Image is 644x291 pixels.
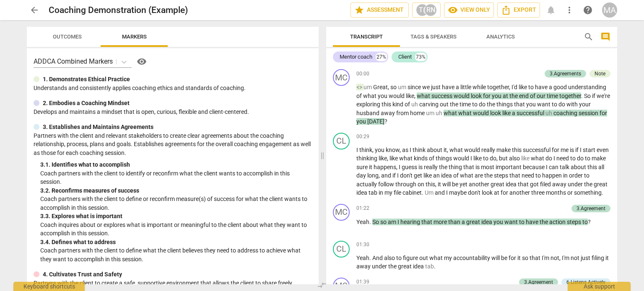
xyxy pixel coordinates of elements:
[558,101,566,108] span: do
[34,108,312,116] p: Develops and maintains a mindset that is open, curious, flexible and client-centered.
[497,3,540,18] button: Export
[340,53,372,61] div: Mentor coach
[369,189,379,196] span: tab
[435,181,438,188] span: ,
[363,93,378,99] span: what
[380,219,388,225] span: so
[369,164,374,170] span: it
[491,181,506,188] span: great
[540,219,549,225] span: the
[550,70,581,77] div: 3.Agreements
[433,172,441,179] span: an
[354,5,405,15] span: Assessment
[501,5,536,15] span: Export
[522,172,535,179] span: need
[410,33,457,40] span: Tags & Speakers
[442,84,456,90] span: have
[568,84,606,90] span: understanding
[602,3,617,18] button: MA
[540,181,552,188] span: filed
[583,5,593,15] span: help
[494,172,509,179] span: steps
[526,219,540,225] span: have
[448,219,462,225] span: than
[356,205,369,212] span: 01:22
[394,189,402,196] span: file
[398,53,412,61] div: Client
[506,181,518,188] span: idea
[43,123,153,131] p: 3. Establishes and Maintains Agreements
[463,164,475,170] span: that
[381,110,396,116] span: away
[454,93,471,99] span: would
[582,30,595,44] button: Search
[487,101,496,108] span: the
[580,147,583,153] span: I
[473,110,490,116] span: would
[375,147,386,153] span: you
[518,181,530,188] span: that
[568,181,584,188] span: under
[492,93,503,99] span: you
[386,147,400,153] span: know
[482,189,494,196] span: look
[426,181,435,188] span: this
[402,164,418,170] span: guess
[600,110,607,116] span: for
[373,84,388,90] span: Great
[135,55,148,68] button: Help
[479,101,487,108] span: do
[514,101,526,108] span: that
[413,147,427,153] span: think
[424,164,439,170] span: really
[537,101,552,108] span: want
[475,164,481,170] span: is
[406,93,414,99] span: like
[581,93,584,99] span: .
[448,5,490,15] span: View only
[367,118,384,125] span: [DATE]
[431,93,454,99] span: success
[472,101,479,108] span: to
[402,189,422,196] span: cabinet
[449,147,464,153] span: what
[356,133,369,140] span: 00:29
[587,164,598,170] span: this
[512,147,523,153] span: this
[436,155,453,162] span: things
[585,155,592,162] span: to
[392,101,405,108] span: kind
[49,5,188,15] h2: Coaching Demonstration (Example)
[552,181,568,188] span: away
[501,189,509,196] span: for
[567,189,574,196] span: or
[40,160,312,169] div: 3. 1. Identifies what to accomplish
[509,189,531,196] span: another
[453,172,460,179] span: of
[493,219,504,225] span: you
[567,219,582,225] span: steps
[462,219,466,225] span: a
[34,57,113,66] p: ADDCA Combined Markers
[542,172,563,179] span: happen
[563,172,569,179] span: in
[384,118,387,125] span: ?
[553,155,556,162] span: I
[487,84,509,90] span: together
[356,147,359,153] span: I
[570,147,575,153] span: is
[588,219,591,225] span: ?
[583,147,597,153] span: start
[484,172,494,179] span: the
[400,147,402,153] span: ,
[40,169,312,186] p: Coach partners with the client to identify or reconfirm what the client wants to accomplish in th...
[419,101,440,108] span: carving
[374,164,396,170] span: happens
[530,93,537,99] span: of
[509,172,522,179] span: that
[378,181,395,188] span: follow
[356,155,379,162] span: thinking
[43,75,130,84] p: 1. Demonstrates Ethical Practice
[356,172,367,179] span: day
[364,84,373,90] span: Filler word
